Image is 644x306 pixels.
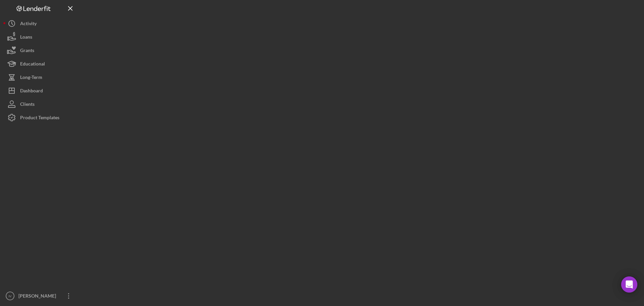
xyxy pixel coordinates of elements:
[20,111,59,126] div: Product Templates
[3,84,77,97] button: Dashboard
[20,97,35,113] div: Clients
[3,97,77,111] button: Clients
[20,57,45,72] div: Educational
[17,289,60,304] div: [PERSON_NAME]
[3,111,77,124] button: Product Templates
[20,44,34,59] div: Grants
[3,30,77,44] button: Loans
[3,71,77,84] button: Long-Term
[3,17,77,30] button: Activity
[20,84,43,99] div: Dashboard
[3,44,77,57] button: Grants
[621,276,637,293] div: Open Intercom Messenger
[3,57,77,71] button: Educational
[8,294,12,298] text: IV
[20,71,42,86] div: Long-Term
[20,30,32,45] div: Loans
[3,289,77,303] button: IV[PERSON_NAME]
[20,17,37,32] div: Activity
